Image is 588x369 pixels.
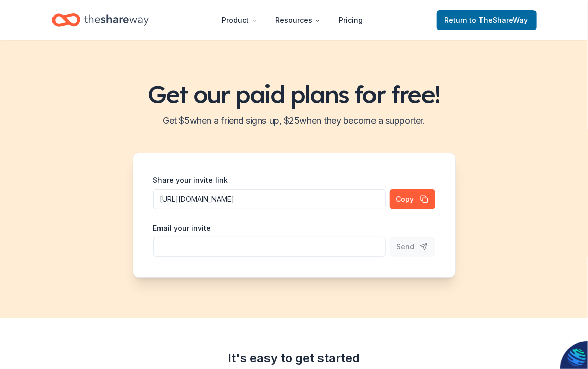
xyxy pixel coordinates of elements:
button: Product [214,10,265,30]
a: Home [52,8,149,32]
h1: Get our paid plans for free! [12,80,576,109]
nav: Main [214,8,371,32]
label: Share your invite link [153,175,228,185]
span: to TheShareWay [470,16,528,24]
label: Email your invite [153,223,211,233]
span: Return [445,14,528,26]
button: Copy [390,189,435,209]
button: Resources [268,10,329,30]
h2: Get $ 5 when a friend signs up, $ 25 when they become a supporter. [12,113,576,129]
a: Returnto TheShareWay [437,10,537,30]
a: Pricing [331,10,371,30]
div: It's easy to get started [52,350,537,366]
